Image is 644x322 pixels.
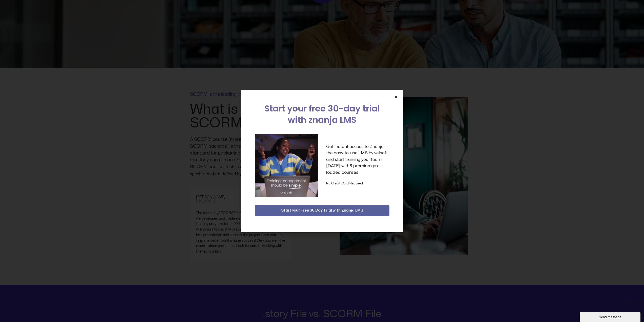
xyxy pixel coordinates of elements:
[255,103,389,126] h2: Start your free 30-day trial with znanja LMS
[326,143,389,176] p: Get instant access to Znanja, the easy-to-use LMS by velsoft, and start training your team [DATE]...
[255,134,318,197] img: a woman sitting at her laptop dancing
[326,182,363,185] strong: No Credit Card Required
[255,205,389,216] button: Start your Free 30 Day Trial with Znanja LMS
[281,207,363,214] span: Start your Free 30 Day Trial with Znanja LMS
[394,95,398,99] a: Close
[326,164,381,175] strong: 8 premium pre-loaded courses
[580,311,641,322] iframe: chat widget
